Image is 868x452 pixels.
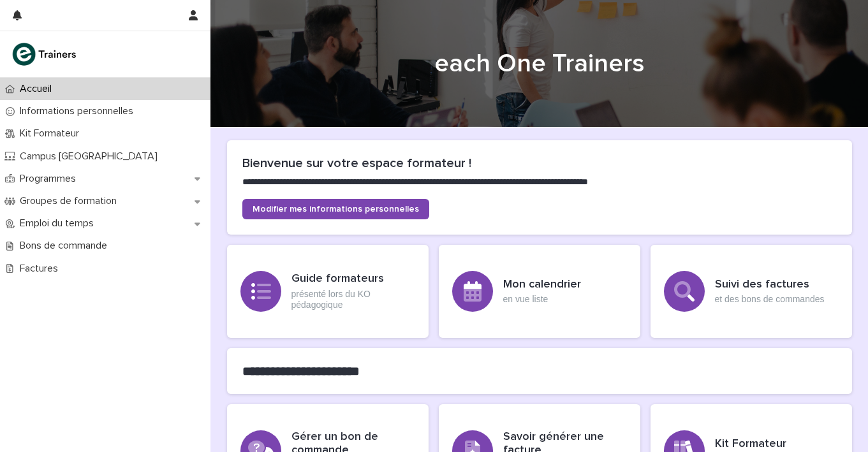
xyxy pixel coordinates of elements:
[651,245,852,338] a: Suivi des factureset des bons de commandes
[253,205,419,214] span: Modifier mes informations personnelles
[503,294,581,305] p: en vue liste
[291,272,415,286] h3: Guide formateurs
[15,83,62,95] p: Accueil
[227,245,429,338] a: Guide formateursprésenté lors du KO pédagogique
[439,245,640,338] a: Mon calendrieren vue liste
[715,437,795,451] h3: Kit Formateur
[10,41,80,67] img: K0CqGN7SDeD6s4JG8KQk
[15,105,143,117] p: Informations personnelles
[242,156,837,171] h2: Bienvenue sur votre espace formateur !
[715,294,825,305] p: et des bons de commandes
[15,240,117,252] p: Bons de commande
[15,195,127,207] p: Groupes de formation
[503,278,581,292] h3: Mon calendrier
[15,217,104,230] p: Emploi du temps
[291,289,415,310] p: présenté lors du KO pédagogique
[242,199,429,219] a: Modifier mes informations personnelles
[227,48,852,79] h1: each One Trainers
[15,150,168,163] p: Campus [GEOGRAPHIC_DATA]
[15,128,89,140] p: Kit Formateur
[715,278,825,292] h3: Suivi des factures
[15,173,86,185] p: Programmes
[15,263,68,275] p: Factures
